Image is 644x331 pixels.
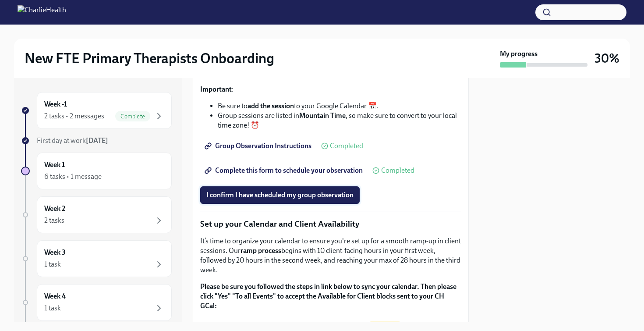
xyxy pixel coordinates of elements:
div: 1 task [44,260,61,269]
p: Set up your Calendar and Client Availability [200,218,461,230]
img: CharlieHealth [18,5,66,19]
strong: ramp process [241,246,281,255]
span: First day at work [37,136,108,145]
h6: Week 3 [44,248,66,257]
span: Group Observation Instructions [206,142,311,150]
span: I confirm I have scheduled my group observation [206,191,354,199]
a: Week 22 tasks [21,196,172,233]
h6: Week 4 [44,292,66,301]
strong: Mountain Time [299,111,346,120]
div: 1 task [44,303,61,313]
a: Week 16 tasks • 1 message [21,153,172,189]
strong: add the session [248,102,294,110]
span: Complete [115,113,150,120]
li: Be sure to to your Google Calendar 📅. [218,101,461,111]
span: Completed [330,142,363,149]
a: Group Observation Instructions [200,137,318,155]
span: Completed [381,167,414,174]
strong: Important [200,85,232,93]
a: First day at work[DATE] [21,136,172,146]
strong: My progress [500,49,538,59]
p: It’s time to organize your calendar to ensure you're set up for a smooth ramp-up in client sessio... [200,236,461,275]
h6: Week -1 [44,100,67,109]
div: 2 tasks [44,216,64,225]
strong: Please be sure you followed the steps in link below to sync your calendar. Then please click "Yes... [200,282,456,310]
div: 6 tasks • 1 message [44,172,102,182]
span: Complete this form to schedule your observation [206,166,363,175]
a: Week 41 task [21,284,172,321]
a: Week -12 tasks • 2 messagesComplete [21,92,172,129]
h3: 30% [594,50,619,66]
h6: Week 1 [44,160,65,170]
a: Complete this form to schedule your observation [200,162,369,179]
h2: New FTE Primary Therapists Onboarding [25,50,274,67]
li: Group sessions are listed in , so make sure to convert to your local time zone! ⏰ [218,111,461,130]
p: : [200,85,461,94]
strong: [DATE] [86,136,108,145]
div: 2 tasks • 2 messages [44,111,104,121]
h6: Week 2 [44,204,65,214]
button: I confirm I have scheduled my group observation [200,186,360,204]
a: Week 31 task [21,240,172,277]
